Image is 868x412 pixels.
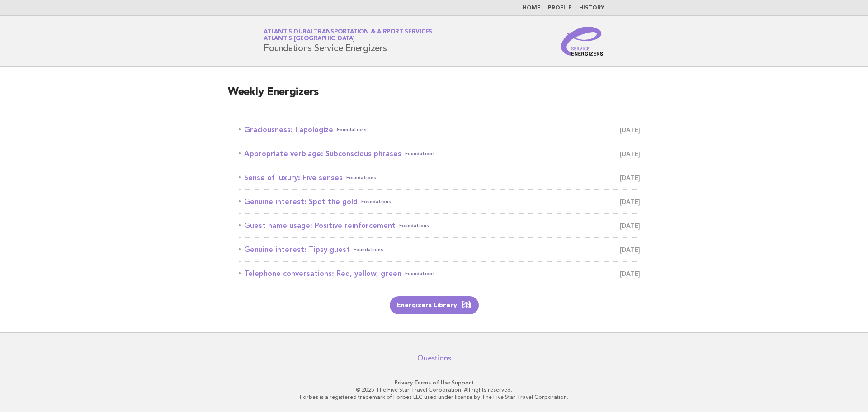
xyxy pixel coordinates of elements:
span: [DATE] [620,219,640,232]
a: History [579,5,604,11]
span: Foundations [346,171,376,184]
a: Sense of luxury: Five sensesFoundations [DATE] [239,171,640,184]
a: Genuine interest: Spot the goldFoundations [DATE] [239,195,640,208]
span: Foundations [337,123,367,136]
span: [DATE] [620,195,640,208]
a: Appropriate verbiage: Subconscious phrasesFoundations [DATE] [239,147,640,160]
a: Guest name usage: Positive reinforcementFoundations [DATE] [239,219,640,232]
a: Telephone conversations: Red, yellow, greenFoundations [DATE] [239,267,640,280]
h1: Foundations Service Energizers [264,29,432,53]
a: Atlantis Dubai Transportation & Airport ServicesAtlantis [GEOGRAPHIC_DATA] [264,29,432,42]
span: Foundations [405,147,435,160]
img: Service Energizers [561,27,604,56]
span: Foundations [354,243,383,256]
a: Profile [548,5,572,11]
a: Genuine interest: Tipsy guestFoundations [DATE] [239,243,640,256]
p: © 2025 The Five Star Travel Corporation. All rights reserved. [157,386,711,393]
span: Foundations [399,219,429,232]
p: Forbes is a registered trademark of Forbes LLC used under license by The Five Star Travel Corpora... [157,393,711,401]
span: [DATE] [620,267,640,280]
a: Graciousness: I apologizeFoundations [DATE] [239,123,640,136]
a: Support [452,379,474,386]
span: Foundations [361,195,391,208]
span: [DATE] [620,243,640,256]
span: Foundations [405,267,435,280]
span: [DATE] [620,123,640,136]
span: [DATE] [620,171,640,184]
h2: Weekly Energizers [228,85,640,107]
a: Questions [417,354,451,363]
span: [DATE] [620,147,640,160]
a: Home [523,5,541,11]
a: Terms of Use [414,379,450,386]
a: Energizers Library [390,296,479,314]
p: · · [157,379,711,386]
a: Privacy [395,379,413,386]
span: Atlantis [GEOGRAPHIC_DATA] [264,36,355,42]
